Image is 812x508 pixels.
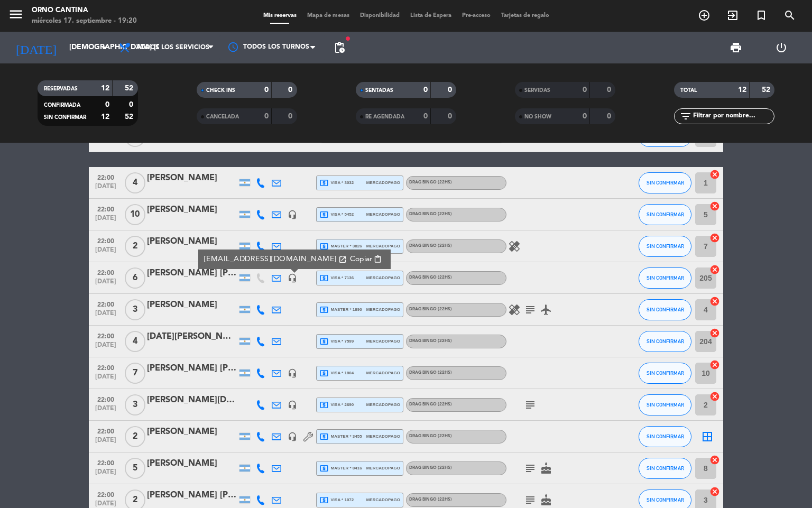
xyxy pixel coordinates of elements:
[288,113,294,120] strong: 0
[783,9,796,22] i: search
[524,88,550,93] span: SERVIDAS
[350,254,372,265] span: Copiar
[8,36,64,59] i: [DATE]
[319,210,329,219] i: local_atm
[101,113,109,121] strong: 12
[147,266,237,280] div: [PERSON_NAME] [PERSON_NAME]
[347,253,385,265] button: Copiarcontent_paste
[366,306,400,313] span: mercadopago
[319,432,329,441] i: local_atm
[583,86,587,94] strong: 0
[679,110,692,123] i: filter_list
[288,86,294,94] strong: 0
[508,240,521,253] i: healing
[93,393,119,405] span: 22:00
[125,363,145,384] span: 7
[692,110,774,122] input: Filtrar por nombre...
[639,172,691,193] button: SIN CONFIRMAR
[762,86,772,94] strong: 52
[409,275,452,280] span: DRAG BINGO (22Hs)
[93,246,119,258] span: [DATE]
[136,44,209,51] span: Todos los servicios
[93,202,119,215] span: 22:00
[319,400,354,410] span: visa * 2690
[93,488,119,500] span: 22:00
[730,41,742,54] span: print
[319,368,329,378] i: local_atm
[147,330,237,344] div: [DATE][PERSON_NAME]
[540,462,552,475] i: cake
[93,424,119,437] span: 22:00
[319,400,329,410] i: local_atm
[93,183,119,195] span: [DATE]
[366,274,400,281] span: mercadopago
[639,299,691,320] button: SIN CONFIRMAR
[125,331,145,352] span: 4
[125,394,145,415] span: 3
[709,486,720,497] i: cancel
[409,497,452,502] span: DRAG BINGO (22Hs)
[409,307,452,311] span: DRAG BINGO (22Hs)
[366,433,400,440] span: mercadopago
[524,303,537,316] i: subject
[496,13,555,19] span: Tarjetas de regalo
[639,204,691,225] button: SIN CONFIRMAR
[147,171,237,185] div: [PERSON_NAME]
[338,255,347,264] i: open_in_new
[709,201,720,211] i: cancel
[540,494,552,506] i: cake
[759,32,804,63] div: LOG OUT
[147,203,237,217] div: [PERSON_NAME]
[125,204,145,225] span: 10
[540,303,552,316] i: airplanemode_active
[147,488,237,502] div: [PERSON_NAME] [PERSON_NAME]
[639,267,691,289] button: SIN CONFIRMAR
[319,273,329,283] i: local_atm
[44,103,80,108] span: CONFIRMADA
[93,468,119,481] span: [DATE]
[524,494,537,506] i: subject
[726,9,739,22] i: exit_to_app
[355,13,405,19] span: Disponibilidad
[319,242,362,251] span: master * 3826
[423,113,428,120] strong: 0
[319,178,329,188] i: local_atm
[639,426,691,447] button: SIN CONFIRMAR
[93,361,119,373] span: 22:00
[147,298,237,312] div: [PERSON_NAME]
[93,329,119,341] span: 22:00
[647,180,684,186] span: SIN CONFIRMAR
[409,371,452,375] span: DRAG BINGO (22Hs)
[366,179,400,186] span: mercadopago
[647,275,684,281] span: SIN CONFIRMAR
[319,337,354,346] span: visa * 7599
[409,244,452,248] span: DRAG BINGO (22Hs)
[319,242,329,251] i: local_atm
[44,115,86,120] span: SIN CONFIRMAR
[709,391,720,402] i: cancel
[147,235,237,248] div: [PERSON_NAME]
[125,172,145,193] span: 4
[125,113,135,121] strong: 52
[93,171,119,183] span: 22:00
[93,215,119,227] span: [DATE]
[206,88,235,93] span: CHECK INS
[93,341,119,354] span: [DATE]
[288,400,297,410] i: headset_mic
[374,255,382,263] span: content_paste
[125,85,135,92] strong: 52
[423,86,428,94] strong: 0
[508,303,521,316] i: healing
[319,210,354,219] span: visa * 5452
[680,88,697,93] span: TOTAL
[93,266,119,278] span: 22:00
[709,328,720,338] i: cancel
[319,464,329,473] i: local_atm
[288,368,297,378] i: headset_mic
[409,180,452,184] span: DRAG BINGO (22Hs)
[93,278,119,290] span: [DATE]
[366,243,400,250] span: mercadopago
[647,338,684,344] span: SIN CONFIRMAR
[98,41,111,54] i: arrow_drop_down
[44,86,78,91] span: RESERVADAS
